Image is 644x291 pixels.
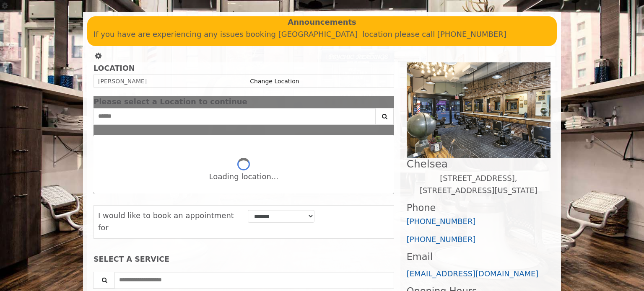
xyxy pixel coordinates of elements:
div: Loading location... [209,171,278,183]
p: [STREET_ADDRESS],[STREET_ADDRESS][US_STATE] [407,173,551,197]
i: Search button [380,113,390,119]
span: Please select a Location to continue [93,97,247,106]
button: close dialog [382,99,394,105]
span: [PERSON_NAME] [98,78,147,85]
a: Change Location [250,78,299,85]
a: [PHONE_NUMBER] [407,217,476,226]
b: Announcements [288,16,356,28]
h2: Chelsea [407,158,551,170]
div: Center Select [93,108,394,129]
h3: Phone [407,203,551,213]
a: [EMAIL_ADDRESS][DOMAIN_NAME] [407,269,539,278]
input: Search Center [93,108,376,125]
span: I would like to book an appointment for [98,211,234,232]
b: LOCATION [93,64,135,72]
h3: Email [407,252,551,262]
div: SELECT A SERVICE [93,255,394,263]
button: Service Search [93,272,115,288]
a: [PHONE_NUMBER] [407,235,476,244]
p: If you have are experiencing any issues booking [GEOGRAPHIC_DATA] location please call [PHONE_NUM... [93,28,551,41]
